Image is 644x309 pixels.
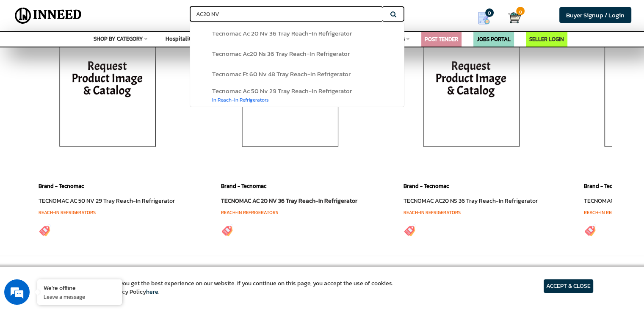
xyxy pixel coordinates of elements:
a: POST TENDER [425,35,458,43]
a: tecnomac ac 50 nv 29 tray reach-in refrigeratorin reach-in refrigerators [190,84,404,107]
img: logo_Zg8I0qSkbAqR2WFHt3p6CTuqpyXMFPubPcD2OT02zFN43Cy9FUNNG3NEPhM_Q1qe_.png [14,51,36,55]
a: Reach-In Refrigerators [584,209,641,216]
span: tecnomac ft 60 nv 48 tray reach-in refrigerator [212,69,351,79]
a: TECNOMAC AC 20 NV 36 Tray Reach-In Refrigerator [221,196,357,205]
span: SHOP BY CATEGORY [94,35,143,43]
a: SELLER LOGIN [529,35,564,43]
span: 0 [516,7,525,15]
img: Cart [508,11,521,24]
a: tecnomac ft 60 nv 48 tray reach-in refrigerator [190,64,404,84]
em: Submit [124,243,154,254]
p: Leave a message [44,293,116,301]
img: inneed-price-tag.png [584,224,597,237]
img: inneed-image-na.png [48,34,167,161]
textarea: Type your message and click 'Submit' [4,213,161,243]
em: Driven by SalesIQ [66,204,108,210]
a: TECNOMAC AC20 NS 36 Tray Reach-In Refrigerator [404,196,538,205]
a: my Quotes 0 [466,8,508,28]
a: TECNOMAC AC 50 NV 29 Tray Reach-In Refrigerator [39,196,175,205]
a: Brand - Tecnomac [404,182,449,190]
span: We are offline. Please leave us a message. [18,98,148,183]
a: JOBS PORTAL [477,35,511,43]
img: Inneed.Market [11,5,85,26]
img: inneed-price-tag.png [404,224,416,237]
a: Reach-In Refrigerators [221,209,278,216]
article: ACCEPT & CLOSE [544,279,593,293]
span: tecnomac ac 50 nv 29 tray reach-in refrigerator [212,86,352,96]
img: salesiqlogo_leal7QplfZFryJ6FIlVepeu7OftD7mt8q6exU6-34PB8prfIgodN67KcxXM9Y7JQ_.png [58,204,64,210]
span: Buyer Signup / Login [566,10,625,20]
a: tecnomac ac20 ns 36 tray reach-in refrigerator [190,44,404,64]
div: Leave a message [44,47,142,58]
img: inneed-image-na.png [412,34,531,161]
a: Brand - Tecnomac [39,182,84,190]
img: inneed-price-tag.png [221,224,234,237]
div: We're offline [44,284,116,292]
a: here [146,287,158,296]
span: tecnomac ac20 ns 36 tray reach-in refrigerator [212,49,350,58]
input: Search for Brands, Products, Sellers, Manufacturers... [190,6,383,22]
a: Cart 0 [508,8,514,27]
a: Brand - Tecnomac [221,182,266,190]
div: in reach-in refrigerators [212,95,352,103]
div: Minimize live chat window [139,4,159,25]
a: Reach-In Refrigerators [404,209,461,216]
article: We use cookies to ensure you get the best experience on our website. If you continue on this page... [51,279,393,296]
span: Hospitality [166,35,194,43]
a: Reach-In Refrigerators [39,209,96,216]
span: 0 [485,8,494,17]
a: tecnomac ac 20 nv 36 tray reach-in refrigerator [190,23,404,44]
span: tecnomac ac 20 nv 36 tray reach-in refrigerator [212,28,352,38]
img: Show My Quotes [478,12,490,25]
a: Buyer Signup / Login [559,7,631,23]
img: inneed-price-tag.png [39,224,51,237]
a: Brand - Tecnomac [584,182,629,190]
